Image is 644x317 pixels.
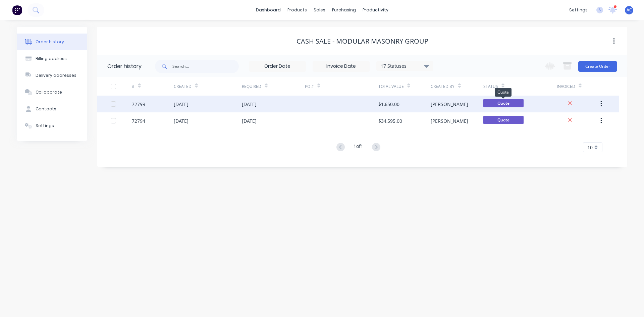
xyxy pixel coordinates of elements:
div: Created By [431,77,483,96]
div: purchasing [329,5,359,15]
div: Created By [431,84,454,90]
div: 17 Statuses [377,62,433,70]
div: Contacts [36,106,56,112]
div: Status [483,84,498,90]
button: Create Order [578,61,617,72]
div: 72794 [132,117,145,124]
div: Required [242,84,261,90]
button: Billing address [17,50,87,67]
input: Invoice Date [313,61,369,71]
div: products [284,5,310,15]
div: [PERSON_NAME] [431,117,468,124]
div: [DATE] [242,117,257,124]
button: Order history [17,34,87,50]
div: Required [242,77,305,96]
button: Settings [17,117,87,134]
div: [DATE] [174,117,189,124]
span: Quote [483,116,524,124]
div: # [132,84,135,90]
div: Order history [36,39,64,45]
button: Collaborate [17,84,87,101]
div: # [132,77,174,96]
div: [DATE] [242,101,257,108]
div: Order history [107,62,142,70]
div: Delivery addresses [36,72,76,78]
div: $1,650.00 [378,101,399,108]
button: Delivery addresses [17,67,87,84]
div: Created [174,84,192,90]
div: Billing address [36,56,67,62]
span: Quote [483,99,524,107]
img: Factory [12,5,22,15]
div: [DATE] [174,101,189,108]
input: Order Date [249,61,306,71]
div: Total Value [378,84,404,90]
div: Created [174,77,242,96]
div: $34,595.00 [378,117,402,124]
div: [PERSON_NAME] [431,101,468,108]
span: 10 [587,144,593,151]
input: Search... [172,60,239,73]
div: Invoiced [557,84,575,90]
div: Collaborate [36,89,62,95]
div: Settings [36,123,54,129]
button: Contacts [17,101,87,117]
div: Cash Sale - Modular Masonry Group [297,37,428,45]
div: Invoiced [557,77,599,96]
div: 72799 [132,101,145,108]
div: PO # [305,77,378,96]
div: PO # [305,84,314,90]
div: Total Value [378,77,431,96]
div: settings [566,5,591,15]
div: sales [310,5,329,15]
div: 1 of 1 [354,143,363,152]
span: AC [627,7,632,13]
a: dashboard [253,5,284,15]
div: Quote [495,88,512,97]
div: productivity [359,5,392,15]
div: Status [483,77,557,96]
